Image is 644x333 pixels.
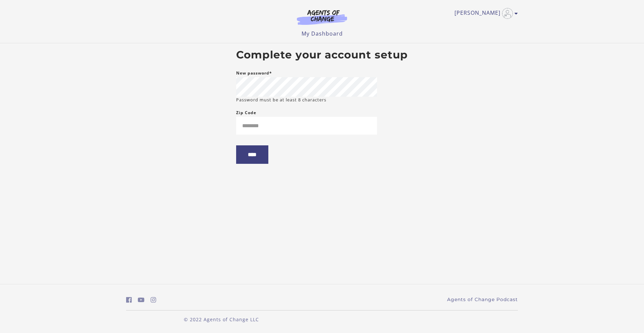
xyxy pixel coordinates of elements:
label: New password* [236,69,272,77]
i: https://www.youtube.com/c/AgentsofChangeTestPrepbyMeaganMitchell (Open in a new window) [138,297,145,303]
a: My Dashboard [302,30,343,37]
a: https://www.facebook.com/groups/aswbtestprep (Open in a new window) [126,295,132,305]
label: Zip Code [236,109,256,117]
a: Agents of Change Podcast [447,296,518,303]
img: Agents of Change Logo [290,9,354,25]
p: © 2022 Agents of Change LLC [126,316,317,323]
small: Password must be at least 8 characters [236,97,326,103]
a: Toggle menu [454,8,515,19]
h2: Complete your account setup [236,49,408,61]
i: https://www.facebook.com/groups/aswbtestprep (Open in a new window) [126,297,132,303]
i: https://www.instagram.com/agentsofchangeprep/ (Open in a new window) [151,297,156,303]
a: https://www.instagram.com/agentsofchangeprep/ (Open in a new window) [151,295,156,305]
a: https://www.youtube.com/c/AgentsofChangeTestPrepbyMeaganMitchell (Open in a new window) [138,295,145,305]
